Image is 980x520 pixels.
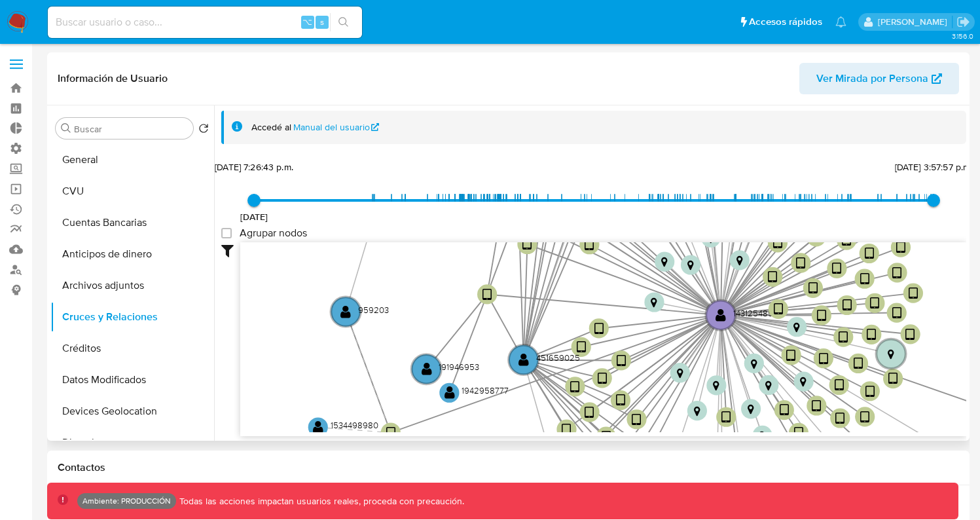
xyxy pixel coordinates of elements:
[251,121,291,134] span: Accedé al
[240,227,307,240] span: Agrupar nodos
[843,298,852,312] text: 
[835,378,844,392] text: 
[651,297,657,308] text: 
[687,260,694,270] text: 
[800,377,807,387] text: 
[816,63,928,94] span: Ver Mirada por Persona
[445,385,455,399] text: 
[713,381,719,391] text: 
[585,405,594,420] text: 
[176,495,464,508] p: Todas las acciones impactan usuarios reales, proceda con precaución.
[570,380,579,394] text: 
[422,362,432,376] text: 
[716,308,726,322] text: 
[661,257,668,268] text: 
[780,403,789,418] text: 
[878,16,952,28] p: kevin.palacios@mercadolibre.com
[50,333,214,364] button: Créditos
[522,237,532,251] text: 
[358,304,389,316] text: 959203
[462,384,509,397] text: 1942958777
[221,228,232,238] input: Agrupar nodos
[58,72,168,85] h1: Información de Usuario
[293,121,380,134] a: Manual del usuario
[708,233,714,244] text: 
[74,123,188,135] input: Buscar
[867,327,876,342] text: 
[50,301,214,333] button: Cruces y Relaciones
[774,302,783,316] text: 
[748,404,754,415] text: 
[865,246,874,261] text: 
[313,420,323,434] text: 
[799,63,959,94] button: Ver Mirada por Persona
[50,364,214,396] button: Datos Modificados
[854,356,863,371] text: 
[786,348,795,363] text: 
[50,207,214,238] button: Cuentas Bancarias
[895,160,973,174] span: [DATE] 3:57:57 p.m.
[331,419,378,432] text: 1534498980
[765,381,772,391] text: 
[759,431,765,441] text: 
[768,270,777,284] text: 
[536,352,580,364] text: 451659025
[835,411,844,426] text: 
[577,340,586,354] text: 
[870,296,879,310] text: 
[320,16,324,28] span: s
[892,306,901,320] text: 
[956,15,970,29] a: Salir
[302,16,312,28] span: ⌥
[82,498,171,504] p: Ambiente: PRODUCCIÓN
[888,372,898,386] text: 
[585,238,594,252] text: 
[594,322,604,336] text: 
[482,288,492,302] text: 
[330,13,357,31] button: search-icon
[842,233,851,248] text: 
[340,305,351,319] text: 
[215,160,293,174] span: [DATE] 7:26:43 p.m.
[812,399,821,413] text: 
[839,330,848,344] text: 
[598,371,607,386] text: 
[50,396,214,427] button: Devices Geolocation
[865,384,875,399] text: 
[50,176,214,207] button: CVU
[562,422,571,437] text: 
[518,352,529,367] text: 
[50,427,214,458] button: Direcciones
[905,327,915,342] text: 
[888,349,894,360] text: 
[812,230,821,244] text: 
[736,255,743,266] text: 
[48,14,362,31] input: Buscar usuario o caso...
[860,272,869,286] text: 
[50,270,214,301] button: Archivos adjuntos
[860,410,869,424] text: 
[694,406,700,417] text: 
[439,361,479,373] text: 191946953
[796,256,805,270] text: 
[58,461,959,474] h1: Contactos
[773,236,782,250] text: 
[198,123,209,138] button: Volver al orden por defecto
[617,354,626,368] text: 
[819,352,828,366] text: 
[677,368,683,379] text: 
[808,281,818,295] text: 
[794,426,803,440] text: 
[632,413,641,427] text: 
[817,308,826,323] text: 
[751,359,757,369] text: 
[892,266,901,280] text: 
[835,16,846,28] a: Notificaciones
[909,286,918,301] text: 
[721,410,731,424] text: 
[50,238,214,270] button: Anticipos de dinero
[240,210,268,223] span: [DATE]
[61,123,71,134] button: Buscar
[602,430,611,444] text: 
[832,261,841,276] text: 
